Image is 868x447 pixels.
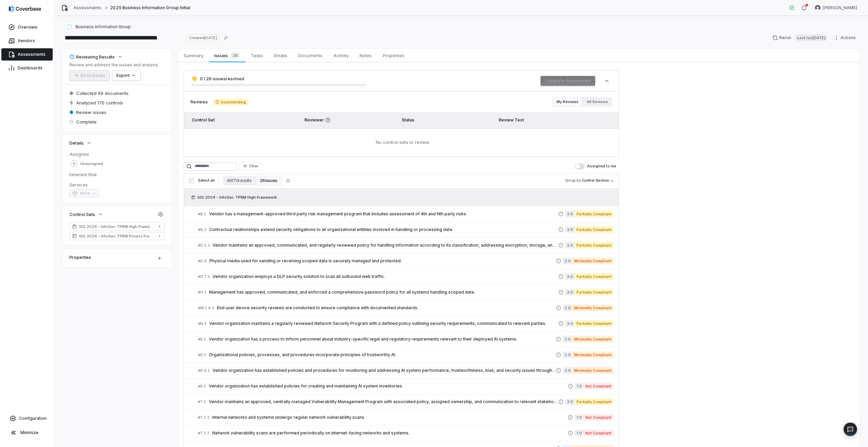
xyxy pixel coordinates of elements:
span: # B.2 [198,227,206,232]
span: Tasks [248,51,266,60]
button: Minimize [3,426,51,440]
span: [PERSON_NAME] [823,5,857,11]
span: Issues [212,51,242,60]
span: Partially Compliant [574,211,614,217]
img: Travis Helton avatar [815,5,820,11]
span: Internal networks and systems undergo regular network vulnerability scans. [212,415,568,420]
span: # R.4.1 [198,368,210,373]
button: Actions [832,33,860,43]
span: 1.0 [574,383,583,390]
span: Minimally Compliant [572,258,614,264]
span: 1.0 [574,414,583,421]
span: # T.1.1 [198,415,210,420]
button: All Reviews [583,97,612,106]
div: Review filter [552,97,612,106]
a: SIG 2024 - InfoSec TPRM High Framework [69,222,165,231]
a: #D.2.2Vendor maintains an approved, communicated, and regularly reviewed policy for handling info... [198,238,614,253]
button: https://businessinformationgroup.com/Business Information Group [64,21,133,33]
span: Partially Compliant [574,289,614,296]
span: # M.1.8.2 [198,305,214,311]
span: 26 [231,52,240,59]
a: #T.1.1Internal networks and systems undergo regular network vulnerability scans.1.0Not Compliant [198,410,614,425]
span: 2 outstanding [213,99,248,105]
span: Not Compliant [583,414,614,421]
span: Minimally Compliant [572,336,614,343]
span: Unassigned [80,161,103,166]
button: Reviewing Results [67,51,125,63]
span: # R.5 [198,384,206,389]
span: 3.0 [565,320,574,327]
span: Analyzed 170 controls [76,100,123,106]
button: Copy link [220,32,232,44]
span: Business Information Group [76,24,131,30]
a: #R.1Vendor organization has a process to inform personnel about industry-specific legal and regul... [198,332,614,347]
span: SIG 2024 - InfoSec TPRM High Framework [197,195,277,200]
span: Reviewer [304,117,394,123]
a: SIG 2024 - InfoSec TPRM Privacy Framework [69,232,165,240]
button: My Reviews [552,97,583,106]
span: 3.0 [565,211,574,217]
span: Minimize [20,430,38,435]
span: # R.2 [198,352,206,358]
span: 2.0 [563,258,572,264]
span: Vendor organization has established policies and procedures for monitoring and addressing AI syst... [213,368,556,373]
span: # N.2 [198,321,206,326]
button: Assigned to me [575,164,584,169]
a: Vendors [1,35,53,47]
dt: Assignee [69,151,165,157]
span: Summary [181,51,206,60]
span: # D.2.2 [198,243,210,248]
span: Properties [380,51,407,60]
span: Contractual relationships extend security obligations to all organizational entities involved in ... [209,227,558,232]
a: Overview [1,21,53,33]
a: Configuration [3,412,51,425]
span: Minimally Compliant [572,304,614,311]
a: #M.1.8.2End user device security reviews are conducted to ensure compliance with documented stand... [198,300,614,316]
span: Control Set [192,117,215,122]
span: 3.0 [565,289,574,296]
span: Status [402,117,414,122]
a: #N.2Vendor organization maintains a regularly reviewed Network Security Program with a defined po... [198,316,614,331]
button: Filter [239,162,262,170]
a: #R.5Vendor organization has established policies for creating and maintaining AI system inventori... [198,379,614,394]
span: Vendor organization has a process to inform personnel about industry-specific legal and regulator... [209,336,556,342]
span: # D.6 [198,259,207,264]
span: Partially Compliant [574,226,614,233]
span: Vendor organization maintains a regularly reviewed Network Security Program with a defined policy... [209,321,558,326]
span: Physical media used for sending or receiving scoped data is securely managed and protected. [210,258,556,264]
span: Documents [296,51,325,60]
span: SIG 2024 - InfoSec TPRM Privacy Framework [79,233,155,239]
span: # R.1 [198,337,206,342]
td: No control sets to review. [184,128,619,157]
span: 2.0 [563,304,572,311]
span: # T.1 [198,399,206,404]
span: Control Sets [69,211,95,217]
a: #D.7.5Vendor organization employs a DLP security solution to scan all outbound web traffic.3.0Par... [198,269,614,284]
span: # D.7.5 [198,274,210,279]
span: Minimally Compliant [572,367,614,374]
span: Configuration [19,416,47,421]
span: Vendors [18,38,35,44]
span: Overview [18,24,37,30]
span: End user device security reviews are conducted to ensure compliance with documented standards. [217,305,556,311]
span: Details [69,140,84,146]
button: Details [67,137,94,149]
a: #T.1Vendor maintains an approved, centrally managed Vulnerability Management Program with associa... [198,394,614,410]
span: # B.1 [198,212,206,217]
span: Vendor maintains an approved, centrally managed Vulnerability Management Program with associated ... [209,399,558,404]
a: Dashboards [1,62,53,74]
a: #B.2Contractual relationships extend security obligations to all organizational entities involved... [198,222,614,237]
span: Select all [198,178,214,183]
span: 3.0 [565,242,574,249]
span: 3.0 [565,226,574,233]
span: Filter [249,164,258,169]
a: Assessments [1,48,53,61]
span: Activity [331,51,351,60]
span: # T.1.2 [198,431,210,436]
span: Dashboards [18,65,43,71]
span: 2.0 [563,351,572,358]
span: # H.2 [198,290,206,295]
span: 0 / 26 issues resolved [200,76,244,81]
img: logo-D7KZi-bG.svg [9,5,41,12]
span: Management has approved, communicated, and enforced a comprehensive password policy for all syste... [209,289,558,295]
